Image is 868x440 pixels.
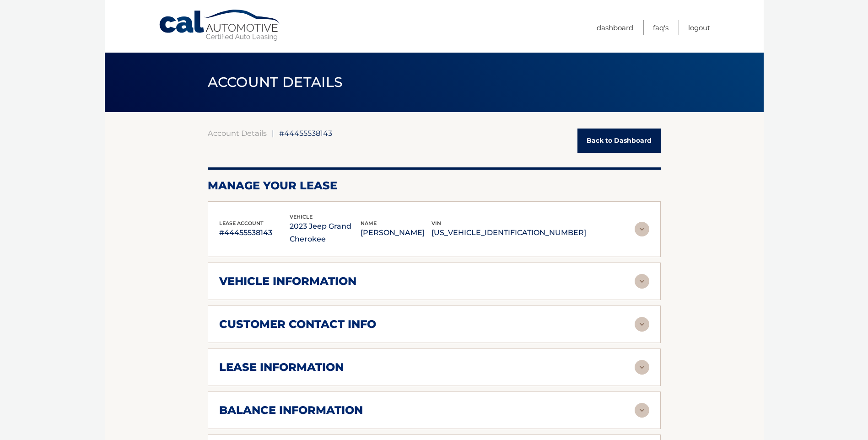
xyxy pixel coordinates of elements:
[219,220,264,226] span: lease account
[597,20,633,35] a: Dashboard
[431,220,441,226] span: vin
[688,20,710,35] a: Logout
[635,360,649,375] img: accordion-rest.svg
[635,317,649,332] img: accordion-rest.svg
[290,214,313,220] span: vehicle
[653,20,669,35] a: FAQ's
[219,274,356,288] h2: vehicle information
[577,129,661,153] a: Back to Dashboard
[158,9,282,42] a: Cal Automotive
[361,226,431,239] p: [PERSON_NAME]
[219,317,376,331] h2: customer contact info
[635,403,649,418] img: accordion-rest.svg
[219,403,363,417] h2: balance information
[635,274,649,289] img: accordion-rest.svg
[272,129,274,138] span: |
[635,222,649,236] img: accordion-rest.svg
[290,220,361,246] p: 2023 Jeep Grand Cherokee
[208,74,343,91] span: ACCOUNT DETAILS
[208,129,267,138] a: Account Details
[361,220,377,226] span: name
[279,129,332,138] span: #44455538143
[219,360,344,374] h2: lease information
[431,226,586,239] p: [US_VEHICLE_IDENTIFICATION_NUMBER]
[208,179,661,193] h2: Manage Your Lease
[219,226,290,239] p: #44455538143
